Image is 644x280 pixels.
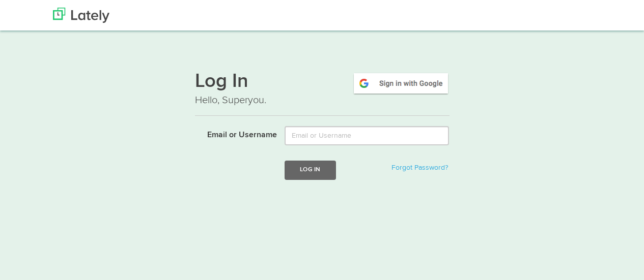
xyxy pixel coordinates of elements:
[53,8,109,23] img: Lately
[187,126,277,141] label: Email or Username
[285,126,449,145] input: Email or Username
[195,93,450,108] p: Hello, Superyou.
[352,72,450,95] img: google-signin.png
[195,72,450,93] h1: Log In
[285,161,335,179] button: Log In
[391,164,448,171] a: Forgot Password?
